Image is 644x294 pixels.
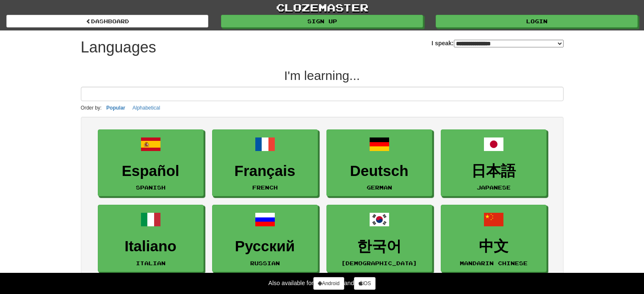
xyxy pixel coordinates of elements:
small: Russian [250,260,280,266]
a: Login [436,15,638,27]
h3: 한국어 [331,238,428,255]
button: Alphabetical [130,103,163,113]
h3: Deutsch [331,163,428,179]
a: DeutschGerman [326,129,432,197]
h3: Español [102,163,199,179]
a: dashboard [6,15,208,27]
a: 한국어[DEMOGRAPHIC_DATA] [326,205,432,272]
small: Italian [136,260,166,266]
h3: 中文 [445,238,542,255]
a: ItalianoItalian [98,205,204,272]
a: Sign up [221,15,423,27]
a: 日本語Japanese [441,129,547,197]
small: Order by: [81,105,102,111]
a: iOS [354,277,376,290]
label: I speak: [431,39,563,47]
small: [DEMOGRAPHIC_DATA] [341,260,417,266]
a: EspañolSpanish [98,129,204,197]
small: Japanese [477,184,511,190]
small: Spanish [136,184,166,190]
h3: Italiano [102,238,199,255]
select: I speak: [454,40,564,47]
a: РусскийRussian [212,205,318,272]
h2: I'm learning... [81,69,564,82]
button: Popular [104,103,128,113]
a: 中文Mandarin Chinese [441,205,547,272]
small: German [367,184,392,190]
small: French [252,184,278,190]
a: Android [313,277,344,290]
h3: 日本語 [445,163,542,179]
h3: Français [217,163,313,179]
h1: Languages [81,39,156,56]
h3: Русский [217,238,313,255]
small: Mandarin Chinese [460,260,528,266]
a: FrançaisFrench [212,129,318,197]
